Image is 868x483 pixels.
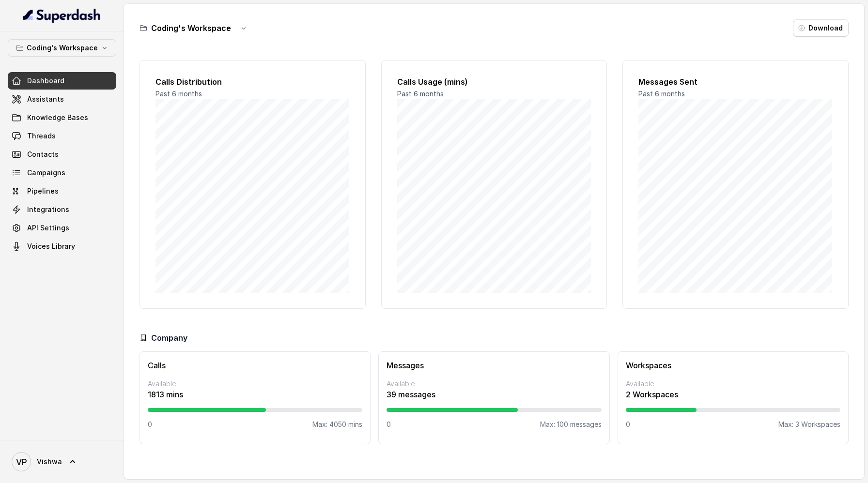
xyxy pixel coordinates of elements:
a: Pipelines [8,182,116,200]
p: 0 [148,420,152,429]
a: Vishwa [8,448,116,475]
button: Download [793,19,849,37]
h3: Company [151,332,187,344]
span: Assistants [27,94,64,104]
p: Available [387,379,601,389]
h2: Calls Usage (mins) [397,76,591,88]
h3: Calls [148,360,362,371]
p: Available [148,379,362,389]
a: Integrations [8,201,116,218]
h3: Coding's Workspace [151,22,231,34]
p: 1813 mins [148,389,362,400]
span: Contacts [27,150,59,159]
span: Vishwa [37,457,62,467]
span: Dashboard [27,76,64,86]
p: 0 [387,420,391,429]
button: Coding's Workspace [8,39,116,57]
span: Campaigns [27,168,65,178]
h3: Messages [387,360,601,371]
span: Knowledge Bases [27,113,88,122]
span: Voices Library [27,241,75,251]
span: Past 6 months [155,90,202,98]
a: Voices Library [8,238,116,255]
text: VP [16,457,27,467]
h2: Calls Distribution [155,76,350,88]
a: Assistants [8,91,116,108]
p: Max: 4050 mins [312,420,362,429]
a: API Settings [8,219,116,237]
span: Threads [27,131,56,141]
p: 0 [626,420,630,429]
a: Knowledge Bases [8,109,116,126]
img: light.svg [23,8,101,23]
p: Coding's Workspace [27,42,98,54]
span: Past 6 months [638,90,685,98]
a: Campaigns [8,164,116,181]
p: 39 messages [387,389,601,400]
span: Pipelines [27,186,59,196]
p: Max: 100 messages [540,420,602,429]
a: Threads [8,127,116,145]
a: Contacts [8,146,116,163]
span: API Settings [27,223,69,233]
p: 2 Workspaces [626,389,840,400]
span: Past 6 months [397,90,444,98]
h2: Messages Sent [638,76,833,88]
h3: Workspaces [626,360,840,371]
p: Available [626,379,840,389]
a: Dashboard [8,72,116,90]
p: Max: 3 Workspaces [778,420,840,429]
span: Integrations [27,205,69,214]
